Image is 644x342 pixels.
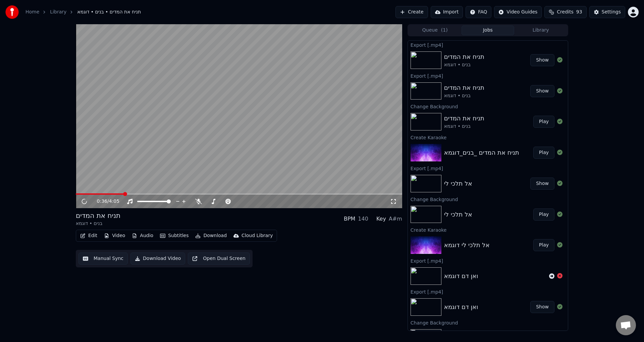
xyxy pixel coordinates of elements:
[530,54,554,66] button: Show
[444,123,484,130] div: בנים • דוגמא
[533,208,554,221] button: Play
[241,232,273,239] div: Cloud Library
[444,302,478,312] div: ואן דם דוגמא
[557,9,573,15] span: Credits
[50,9,66,15] a: Library
[408,318,568,327] div: Change Background
[444,114,484,123] div: תניח את המדים
[544,6,586,18] button: Credits93
[77,231,100,240] button: Edit
[530,85,554,97] button: Show
[157,231,191,240] button: Subtitles
[78,253,128,265] button: Manual Sync
[408,288,568,296] div: Export [.mp4]
[129,231,156,240] button: Audio
[408,41,568,49] div: Export [.mp4]
[444,240,490,250] div: אל תלכי לי דוגמא
[444,210,472,219] div: אל תלכי לי
[358,215,368,223] div: 140
[76,220,120,227] div: בנים • דוגמא
[389,215,402,223] div: A#m
[77,9,141,15] span: תניח את המדים • בנים • דוגמא
[466,6,491,18] button: FAQ
[408,195,568,203] div: Change Background
[395,6,428,18] button: Create
[25,9,141,15] nav: breadcrumb
[444,271,478,281] div: ואן דם דוגמא
[101,231,128,240] button: Video
[444,179,472,188] div: אל תלכי לי
[444,83,484,92] div: תניח את המדים
[97,198,107,205] span: 0:36
[444,62,484,68] div: בנים • דוגמא
[576,9,582,15] span: 93
[408,226,568,234] div: Create Karaoke
[376,215,386,223] div: Key
[589,6,625,18] button: Settings
[188,253,250,265] button: Open Dual Screen
[444,92,484,99] div: בנים • דוגמא
[462,26,515,35] button: Jobs
[533,116,554,128] button: Play
[533,147,554,159] button: Play
[408,102,568,110] div: Change Background
[408,164,568,172] div: Export [.mp4]
[109,198,119,205] span: 4:05
[130,253,185,265] button: Download Video
[193,231,229,240] button: Download
[408,257,568,265] div: Export [.mp4]
[444,52,484,62] div: תניח את המדים
[408,72,568,80] div: Export [.mp4]
[444,148,519,157] div: תניח את המדים _בנים_דוגמא
[441,27,448,34] span: ( 1 )
[533,239,554,251] button: Play
[344,215,355,223] div: BPM
[431,6,463,18] button: Import
[5,5,19,19] img: youka
[25,9,39,15] a: Home
[616,315,636,335] div: Open chat
[494,6,542,18] button: Video Guides
[530,178,554,190] button: Show
[408,133,568,141] div: Create Karaoke
[602,9,621,15] div: Settings
[530,301,554,313] button: Show
[97,198,113,205] div: /
[409,26,462,35] button: Queue
[514,26,567,35] button: Library
[76,211,120,220] div: תניח את המדים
